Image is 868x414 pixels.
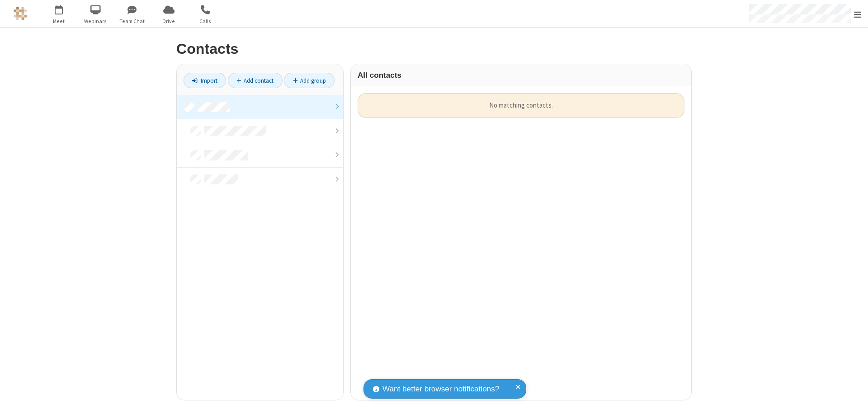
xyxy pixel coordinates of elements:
[189,17,222,25] span: Calls
[176,41,692,57] h2: Contacts
[79,17,113,25] span: Webinars
[284,73,335,88] a: Add group
[358,71,684,80] h3: All contacts
[42,17,76,25] span: Meet
[14,7,27,20] img: QA Selenium DO NOT DELETE OR CHANGE
[184,73,226,88] a: Import
[115,17,149,25] span: Team Chat
[228,73,283,88] a: Add contact
[358,93,684,118] div: No matching contacts.
[152,17,186,25] span: Drive
[351,86,691,400] div: grid
[382,383,499,395] span: Want better browser notifications?
[845,390,861,408] iframe: Chat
